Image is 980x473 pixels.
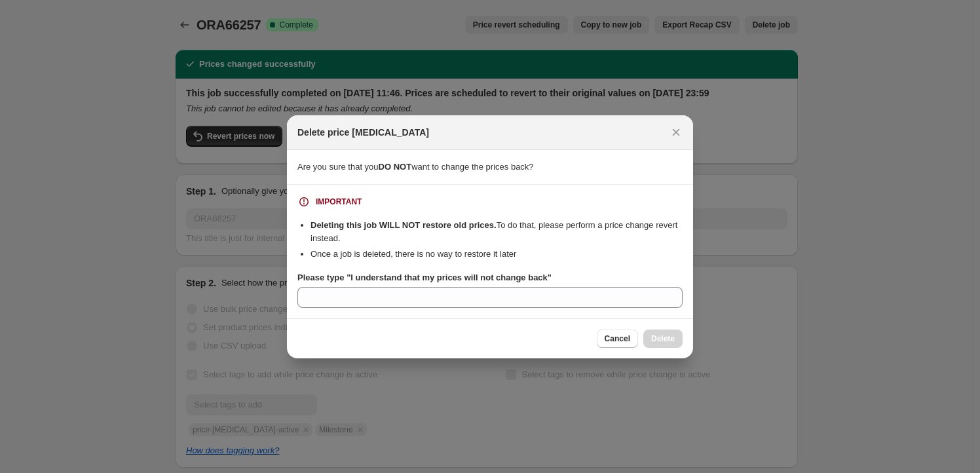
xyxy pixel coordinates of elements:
[297,162,534,172] span: Are you sure that you want to change the prices back?
[297,273,552,282] b: Please type "I understand that my prices will not change back"
[311,220,497,230] b: Deleting this job WILL NOT restore old prices.
[316,197,362,207] div: IMPORTANT
[379,162,412,172] b: DO NOT
[311,248,683,261] li: Once a job is deleted, there is no way to restore it later
[597,330,638,348] button: Cancel
[667,123,685,142] button: Close
[311,219,683,245] li: To do that, please perform a price change revert instead.
[297,126,429,139] h2: Delete price [MEDICAL_DATA]
[605,333,630,344] span: Cancel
